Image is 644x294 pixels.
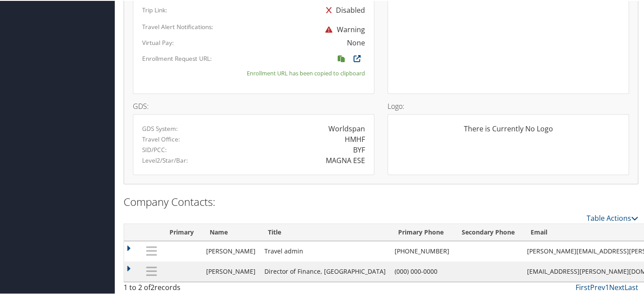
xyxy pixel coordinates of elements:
[390,223,454,240] th: Primary Phone
[142,155,188,164] label: Level2/Star/Bar:
[353,144,365,154] div: BYF
[202,261,260,281] td: [PERSON_NAME]
[260,261,390,281] td: Director of Finance, [GEOGRAPHIC_DATA]
[587,212,638,222] a: Table Actions
[576,282,590,291] a: First
[390,240,454,261] td: [PHONE_NUMBER]
[454,223,523,240] th: Secondary Phone
[162,223,202,240] th: Primary
[260,223,390,240] th: Title
[390,261,454,281] td: (000) 000-0000
[151,282,154,291] span: 2
[345,133,365,144] div: HMHF
[133,102,374,109] h4: GDS:
[609,282,625,291] a: Next
[347,37,365,47] div: None
[605,282,609,291] a: 1
[142,53,212,62] label: Enrollment Request URL:
[142,37,174,46] label: Virtual Pay:
[202,223,260,240] th: Name
[328,123,365,133] div: Worldspan
[142,5,167,14] label: Trip Link:
[260,240,390,261] td: Travel admin
[142,123,178,132] label: GDS System:
[202,240,260,261] td: [PERSON_NAME]
[321,24,365,33] span: Warning
[142,145,167,153] label: SID/PCC:
[397,123,620,140] div: There is Currently No Logo
[322,1,365,17] div: Disabled
[124,194,638,208] h2: Company Contacts:
[625,282,638,291] a: Last
[247,68,365,77] small: Enrollment URL has been copied to clipboard
[590,282,605,291] a: Prev
[142,22,213,30] label: Travel Alert Notifications:
[142,134,180,143] label: Travel Office:
[326,154,365,165] div: MAGNA ESE
[388,102,629,109] h4: Logo:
